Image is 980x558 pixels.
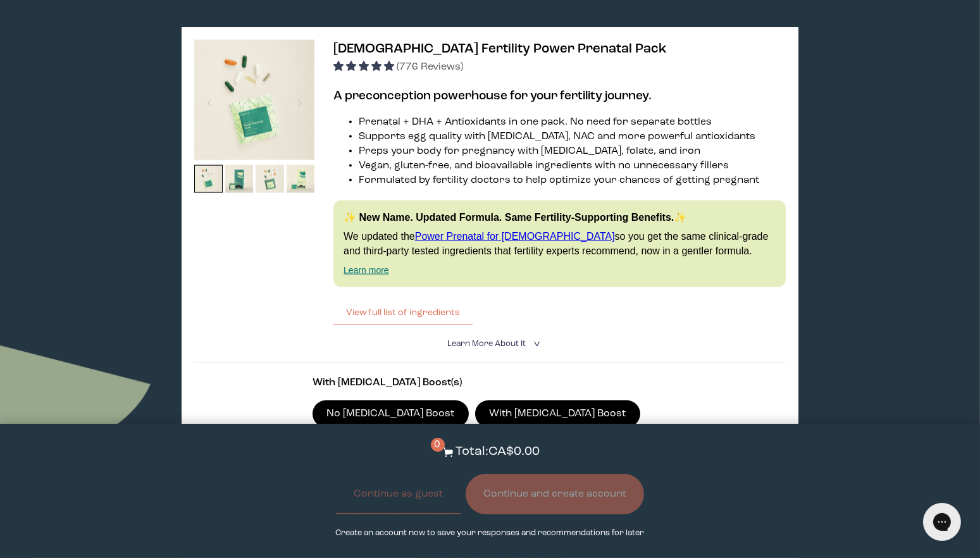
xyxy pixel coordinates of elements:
[344,265,389,275] a: Learn more
[336,527,645,539] p: Create an account now to save your responses and recommendations for later
[333,90,652,102] strong: A preconception powerhouse for your fertility journey.
[313,376,667,390] p: With [MEDICAL_DATA] Boost(s)
[333,42,667,56] span: [DEMOGRAPHIC_DATA] Fertility Power Prenatal Pack
[194,165,223,194] img: thumbnail image
[397,62,463,72] span: (776 Reviews)
[475,400,640,427] label: With [MEDICAL_DATA] Boost
[194,40,314,160] img: thumbnail image
[359,130,786,144] li: Supports egg quality with [MEDICAL_DATA], NAC and more powerful antioxidants
[359,144,786,159] li: Preps your body for pregnancy with [MEDICAL_DATA], folate, and iron
[359,159,786,173] li: Vegan, gluten-free, and bioavailable ingredients with no unnecessary fillers
[313,400,469,427] label: No [MEDICAL_DATA] Boost
[359,173,786,188] li: Formulated by fertility doctors to help optimize your chances of getting pregnant
[333,300,473,325] button: View full list of ingredients
[359,115,786,130] li: Prenatal + DHA + Antioxidants in one pack. No need for separate bottles
[256,165,284,194] img: thumbnail image
[448,340,526,348] span: Learn More About it
[225,165,254,194] img: thumbnail image
[344,212,686,223] strong: ✨ New Name. Updated Formula. Same Fertility-Supporting Benefits.✨
[333,62,397,72] span: 4.95 stars
[448,338,533,350] summary: Learn More About it <
[456,443,540,461] p: Total: CA$0.00
[431,438,445,452] span: 0
[466,474,644,514] button: Continue and create account
[287,165,315,194] img: thumbnail image
[336,474,461,514] button: Continue as guest
[530,340,542,347] i: <
[917,499,967,545] iframe: Gorgias live chat messenger
[415,231,615,242] a: Power Prenatal for [DEMOGRAPHIC_DATA]
[344,230,776,258] p: We updated the so you get the same clinical-grade and third-party tested ingredients that fertili...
